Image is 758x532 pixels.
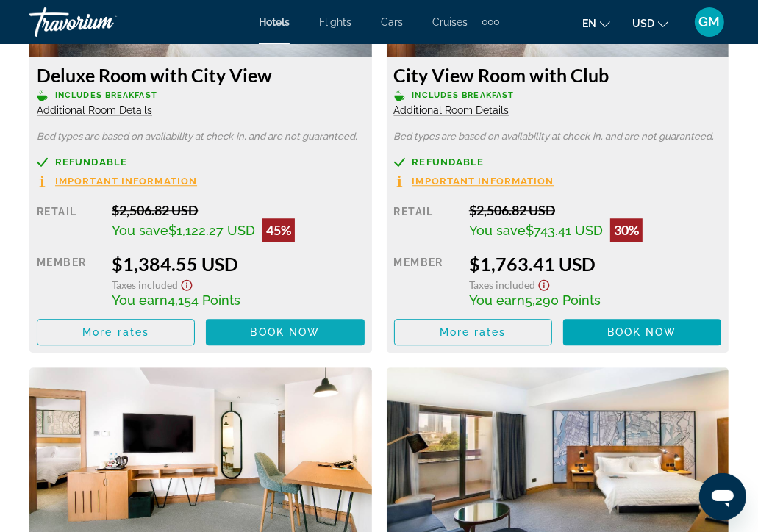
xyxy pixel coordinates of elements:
[55,176,197,186] span: Important Information
[469,278,535,291] span: Taxes included
[610,218,643,242] div: 30%
[206,319,364,345] button: Book now
[394,157,722,168] a: Refundable
[690,7,729,37] button: User Menu
[112,223,168,238] span: You save
[37,104,152,116] span: Additional Room Details
[535,275,553,292] button: Show Taxes and Fees disclaimer
[37,157,365,168] a: Refundable
[37,132,365,142] p: Bed types are based on availability at check-in, and are not guaranteed.
[632,12,668,34] button: Change currency
[394,202,458,242] div: Retail
[394,319,552,345] button: More rates
[482,10,499,34] button: Extra navigation items
[469,253,721,275] div: $1,763.41 USD
[319,16,351,28] a: Flights
[412,157,485,167] span: Refundable
[469,292,525,308] span: You earn
[55,90,157,100] span: Includes Breakfast
[607,326,677,338] span: Book now
[412,176,554,186] span: Important Information
[37,202,101,242] div: Retail
[37,319,195,345] button: More rates
[469,223,526,238] span: You save
[381,16,403,28] a: Cars
[440,326,507,338] span: More rates
[82,326,149,338] span: More rates
[55,157,127,167] span: Refundable
[259,16,290,28] a: Hotels
[37,253,101,308] div: Member
[112,278,178,291] span: Taxes included
[394,253,458,308] div: Member
[112,202,364,218] div: $2,506.82 USD
[112,253,364,275] div: $1,384.55 USD
[563,319,721,345] button: Book now
[168,223,255,238] span: $1,122.27 USD
[112,292,168,308] span: You earn
[168,292,240,308] span: 4,154 Points
[526,223,603,238] span: $743.41 USD
[394,132,722,142] p: Bed types are based on availability at check-in, and are not guaranteed.
[394,175,554,187] button: Important Information
[582,12,610,34] button: Change language
[37,64,365,86] h3: Deluxe Room with City View
[632,18,654,29] span: USD
[394,64,722,86] h3: City View Room with Club
[262,218,295,242] div: 45%
[412,90,515,100] span: Includes Breakfast
[469,202,721,218] div: $2,506.82 USD
[525,292,601,308] span: 5,290 Points
[432,16,468,28] a: Cruises
[250,326,320,338] span: Book now
[394,104,509,116] span: Additional Room Details
[699,15,721,29] span: GM
[178,275,196,292] button: Show Taxes and Fees disclaimer
[37,175,197,187] button: Important Information
[582,18,596,29] span: en
[29,3,176,41] a: Travorium
[699,473,746,520] iframe: Кнопка запуска окна обмена сообщениями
